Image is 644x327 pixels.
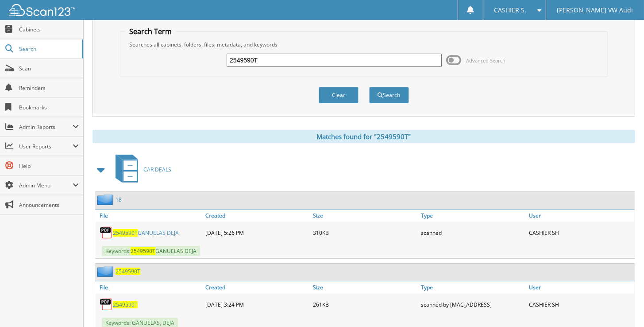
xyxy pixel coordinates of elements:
[19,162,79,170] span: Help
[311,224,419,241] div: 310KB
[19,201,79,209] span: Announcements
[557,8,633,13] span: [PERSON_NAME] VW Audi
[19,143,73,150] span: User Reports
[100,226,113,239] img: PDF.png
[311,281,419,293] a: Size
[494,8,526,13] span: CASHIER S.
[203,296,311,313] div: [DATE] 3:24 PM
[419,296,527,313] div: scanned by [MAC_ADDRESS]
[527,281,635,293] a: User
[419,224,527,241] div: scanned
[527,210,635,222] a: User
[311,210,419,222] a: Size
[116,268,140,275] a: 2549590T
[369,87,409,103] button: Search
[311,296,419,313] div: 261KB
[131,247,155,255] span: 2549590T
[419,281,527,293] a: Type
[97,266,116,277] img: folder2.png
[203,224,311,241] div: [DATE] 5:26 PM
[9,4,75,16] img: scan123-logo-white.svg
[600,284,644,327] iframe: Chat Widget
[203,210,311,222] a: Created
[97,194,116,205] img: folder2.png
[93,130,635,143] div: Matches found for "2549590T"
[100,298,113,311] img: PDF.png
[19,26,79,33] span: Cabinets
[19,123,73,131] span: Admin Reports
[319,87,359,103] button: Clear
[19,182,73,189] span: Admin Menu
[110,152,171,187] a: CAR DEALS
[113,229,179,237] a: 2549590TGANUELAS DEJA
[19,84,79,92] span: Reminders
[19,65,79,72] span: Scan
[19,45,77,53] span: Search
[102,246,200,256] span: Keywords: GANUELAS DEJA
[113,301,138,308] a: 2549590T
[125,41,602,48] div: Searches all cabinets, folders, files, metadata, and keywords
[116,196,122,203] a: 18
[125,27,176,36] legend: Search Term
[95,210,203,222] a: File
[95,281,203,293] a: File
[419,210,527,222] a: Type
[143,166,171,173] span: CAR DEALS
[466,57,505,64] span: Advanced Search
[113,229,138,237] span: 2549590T
[527,296,635,313] div: CASHIER SH
[203,281,311,293] a: Created
[527,224,635,241] div: CASHIER SH
[19,104,79,111] span: Bookmarks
